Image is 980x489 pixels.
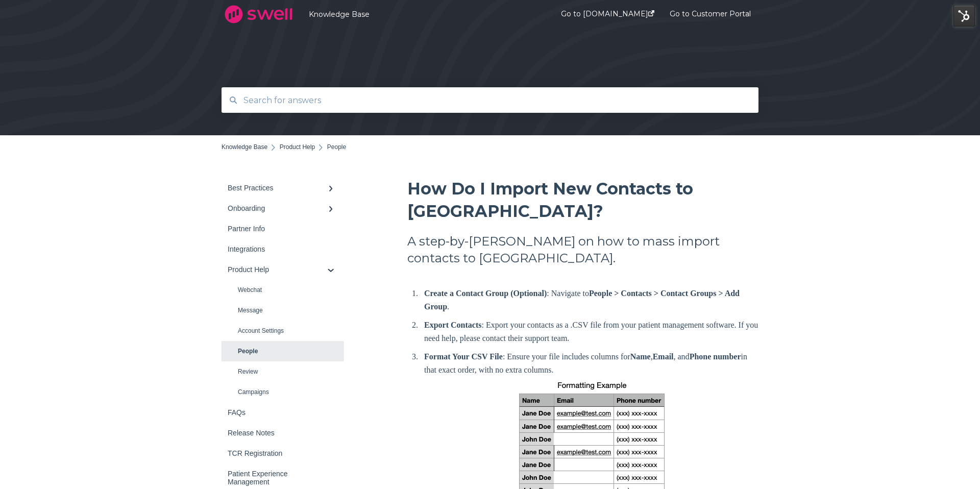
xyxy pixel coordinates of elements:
a: TCR Registration [222,443,344,463]
a: Partner Info [222,218,344,239]
a: Best Practices [222,178,344,198]
a: Message [222,300,344,321]
div: Product Help [228,265,328,274]
div: Partner Info [228,225,328,233]
strong: Create a Contact Group (Optional) [424,289,547,298]
a: FAQs [222,402,344,423]
div: Release Notes [228,429,328,437]
img: company logo [222,2,296,27]
div: TCR Registration [228,449,328,457]
p: : Navigate to . [424,287,758,313]
div: Patient Experience Management [228,470,328,486]
a: Knowledge Base [309,10,530,19]
input: Search for answers [237,89,743,111]
a: Integrations [222,239,344,259]
a: Webchat [222,280,344,300]
a: Account Settings [222,321,344,341]
div: FAQs [228,408,328,417]
a: Release Notes [222,423,344,443]
a: Knowledge Base [222,143,267,151]
a: Review [222,361,344,382]
a: Product Help [222,259,344,280]
a: Onboarding [222,198,344,218]
p: : Export your contacts as a .CSV file from your patient management software. If you need help, pl... [424,319,758,345]
strong: Name [630,352,651,361]
a: People [222,341,344,361]
a: Product Help [280,143,315,151]
img: HubSpot Tools Menu Toggle [953,5,975,27]
div: Integrations [228,245,328,253]
a: Campaigns [222,382,344,402]
strong: Export Contacts [424,321,481,329]
span: People [327,143,346,151]
strong: Format Your CSV File [424,352,503,361]
span: How Do I Import New Contacts to [GEOGRAPHIC_DATA]? [407,179,693,221]
div: Onboarding [228,204,328,212]
h2: A step-by-[PERSON_NAME] on how to mass import contacts to [GEOGRAPHIC_DATA]. [407,233,758,266]
strong: Phone number [690,352,741,361]
strong: Email [653,352,674,361]
div: Best Practices [228,184,328,192]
